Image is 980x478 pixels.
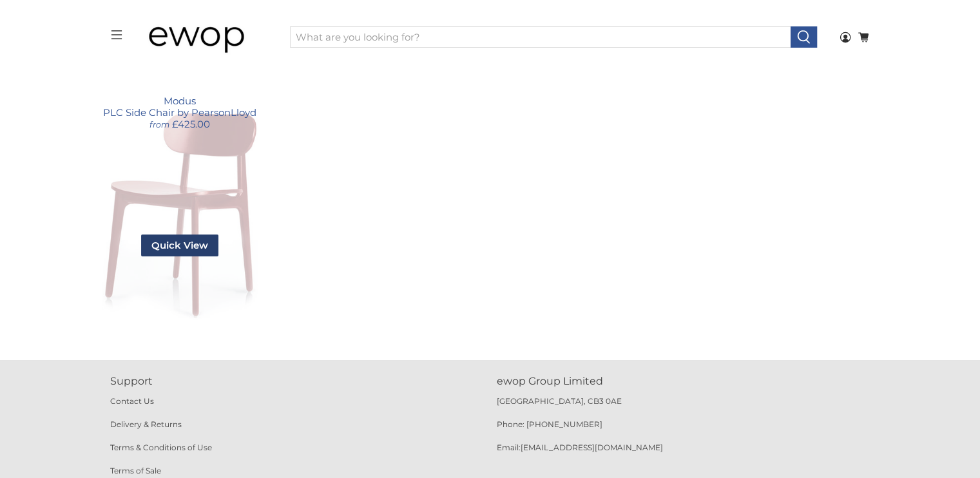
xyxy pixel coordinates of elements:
p: ewop Group Limited [497,374,870,389]
span: Quick View [141,234,218,256]
a: PLC Side Chair by PearsonLloyd [31,24,329,321]
p: Support [110,374,484,389]
a: Delivery & Returns [110,419,182,429]
p: Email: [497,442,870,465]
a: Terms of Sale [110,466,161,475]
a: Terms & Conditions of Use [110,443,212,452]
p: [GEOGRAPHIC_DATA], CB3 0AE [497,396,870,419]
a: [EMAIL_ADDRESS][DOMAIN_NAME] [521,443,663,452]
p: Phone: [PHONE_NUMBER] [497,419,870,442]
input: What are you looking for? [290,26,791,48]
a: Contact Us [110,396,154,406]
